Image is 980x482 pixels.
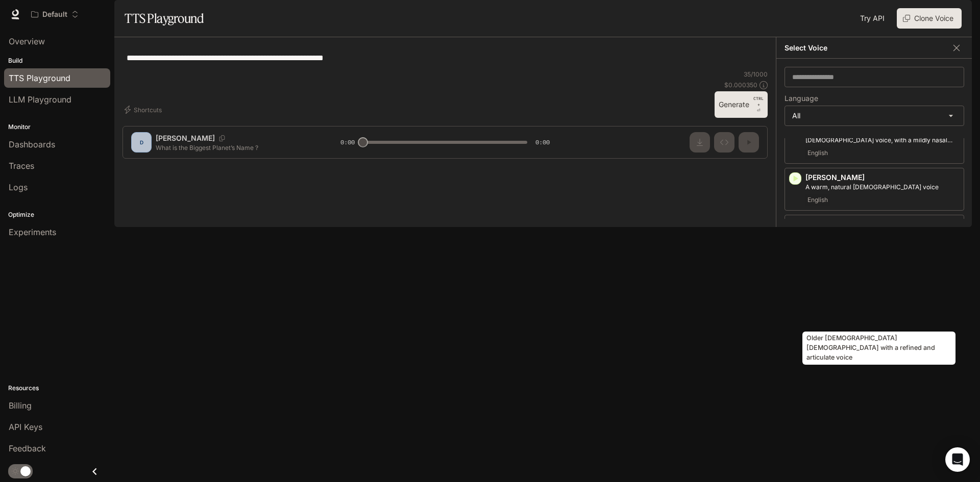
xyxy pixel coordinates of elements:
[897,8,962,29] button: Clone Voice
[805,172,960,183] p: [PERSON_NAME]
[27,4,83,24] button: Open workspace menu
[805,147,830,159] span: English
[856,8,889,29] a: Try API
[945,447,970,472] div: Open Intercom Messenger
[744,70,768,79] p: 35 / 1000
[42,10,67,19] p: Default
[724,81,757,89] p: $ 0.000350
[802,332,955,365] div: Older [DEMOGRAPHIC_DATA] [DEMOGRAPHIC_DATA] with a refined and articulate voice
[785,106,964,125] div: All
[122,102,166,118] button: Shortcuts
[753,95,764,108] p: CTRL +
[125,8,204,29] h1: TTS Playground
[805,183,960,192] p: A warm, natural female voice
[785,95,818,102] p: Language
[715,91,768,118] button: GenerateCTRL +⏎
[805,194,830,206] span: English
[753,95,764,114] p: ⏎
